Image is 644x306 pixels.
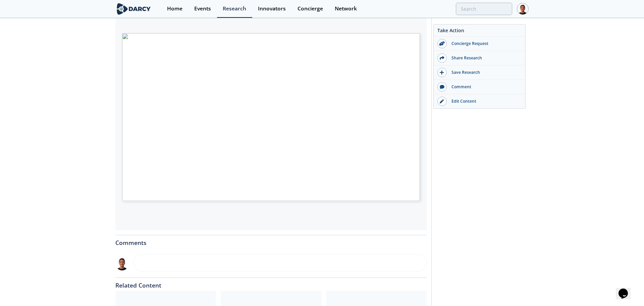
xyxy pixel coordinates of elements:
img: 26c34c91-05b5-44cd-9eb8-fbe8adb38672 [115,256,129,270]
div: Innovators [258,6,286,11]
img: Profile [517,3,529,15]
iframe: chat widget [616,279,637,299]
div: Concierge Request [447,41,522,47]
div: Take Action [434,27,525,37]
a: Edit Content [434,94,525,108]
div: Events [194,6,211,11]
div: Home [167,6,182,11]
div: Research [223,6,246,11]
div: Concierge [298,6,323,11]
div: Save Research [447,69,522,75]
img: logo-wide.svg [115,3,152,15]
div: Network [335,6,357,11]
div: Share Research [447,55,522,61]
div: Edit Content [447,98,522,104]
div: Comments [115,235,427,246]
div: Related Content [115,278,427,289]
input: Advanced Search [456,3,512,15]
div: Comment [447,84,522,90]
